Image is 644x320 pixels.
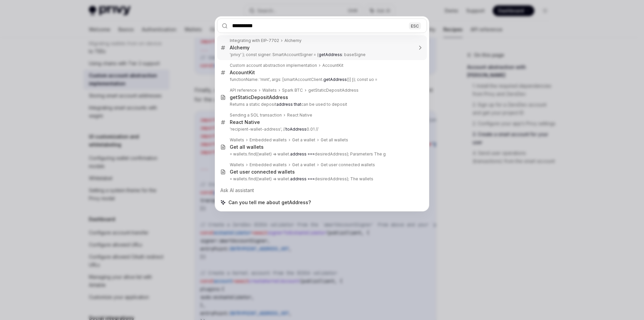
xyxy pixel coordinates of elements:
div: Wallets [230,137,244,143]
div: getStaticDepositAddress [230,94,288,100]
div: React Native [287,112,312,118]
div: Alchemy [284,38,302,43]
div: Custom account abstraction implementation [230,63,317,68]
div: Sending a SOL transaction [230,112,282,118]
span: Can you tell me about getAddress? [228,199,311,206]
p: = wallets.find((wallet) => wallet. desiredAddress); The wallets [230,176,413,182]
div: Get user connected wallets [230,169,295,175]
div: Embedded wallets [250,137,287,143]
div: Integrating with EIP-7702 [230,38,279,43]
p: Returns a static deposit can be used to deposit [230,102,413,107]
div: Ask AI assistant [217,184,427,196]
b: toAddress [286,127,307,132]
b: address === [290,151,315,156]
div: Get all wallets [321,137,348,143]
p: 'recipient-wallet-address', // 0.01 // [230,127,413,132]
b: address === [290,176,315,181]
div: Get a wallet [292,162,315,168]
p: 'privy' ); const signer: SmartAccountSigner = { : baseSigne [230,52,413,57]
div: ESC [409,22,421,29]
div: React Native [230,119,260,125]
b: getAddress [319,52,342,57]
div: Get a wallet [292,137,315,143]
div: Get all wallets [230,144,264,150]
div: Wallets [230,162,244,168]
p: = wallets.find((wallet) => wallet. desiredAddress); Parameters The g [230,151,413,157]
div: AccountKit [230,70,255,76]
div: Wallets [262,88,277,93]
b: getAddress [323,77,347,82]
div: Embedded wallets [250,162,287,168]
div: getStaticDepositAddress [308,88,359,93]
div: API reference [230,88,257,93]
div: AccountKit [322,63,343,68]
div: Get user connected wallets [321,162,375,168]
div: Alchemy [230,45,250,51]
div: Spark BTC [282,88,303,93]
b: address that [276,102,301,107]
p: functionName: 'mint', args: [smartAccountClient. ()] }); const uo = [230,77,413,82]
